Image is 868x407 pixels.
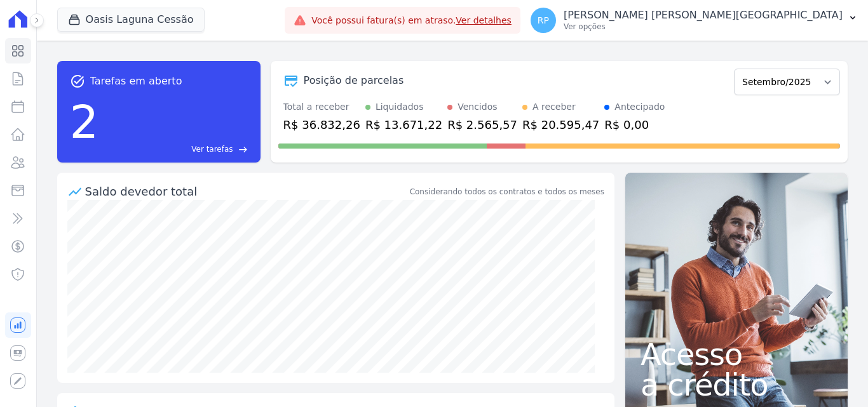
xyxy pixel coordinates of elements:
[90,74,182,89] span: Tarefas em aberto
[70,74,85,89] span: task_alt
[522,116,599,133] div: R$ 20.595,47
[641,370,832,400] span: a crédito
[564,9,843,22] p: [PERSON_NAME] [PERSON_NAME][GEOGRAPHIC_DATA]
[365,116,442,133] div: R$ 13.671,22
[283,100,360,114] div: Total a receber
[538,16,549,25] span: RP
[456,15,512,25] a: Ver detalhes
[191,143,233,155] span: Ver tarefas
[410,186,604,197] div: Considerando todos os contratos e todos os meses
[564,22,843,32] p: Ver opções
[447,116,517,133] div: R$ 2.565,57
[283,116,360,133] div: R$ 36.832,26
[57,8,205,32] button: Oasis Laguna Cessão
[85,183,407,200] div: Saldo devedor total
[458,100,497,114] div: Vencidos
[641,339,832,370] span: Acesso
[104,143,247,155] a: Ver tarefas east
[532,100,576,114] div: A receber
[376,100,424,114] div: Liquidados
[604,116,665,133] div: R$ 0,00
[70,89,99,155] div: 2
[520,3,868,38] button: RP [PERSON_NAME] [PERSON_NAME][GEOGRAPHIC_DATA] Ver opções
[311,14,512,27] span: Você possui fatura(s) em atraso.
[614,100,665,114] div: Antecipado
[238,145,248,154] span: east
[304,73,404,88] div: Posição de parcelas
